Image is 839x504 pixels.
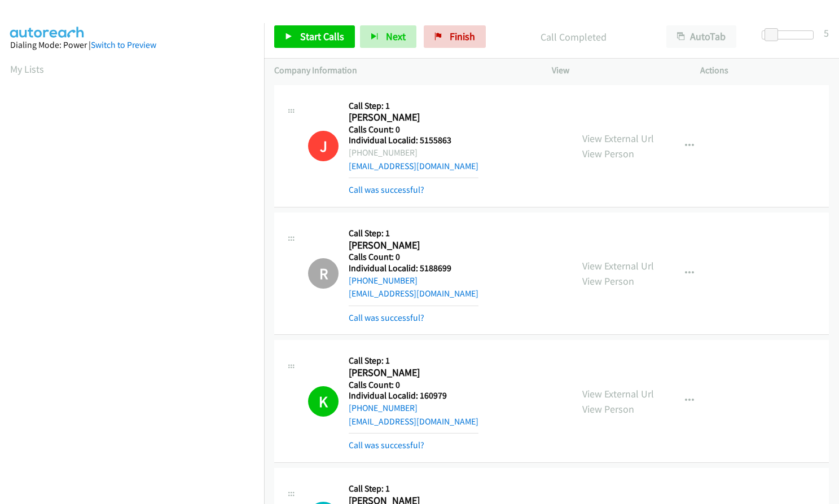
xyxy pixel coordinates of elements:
a: My Lists [10,63,44,76]
iframe: Resource Center [806,207,839,297]
a: View Person [582,403,634,415]
a: [PHONE_NUMBER] [349,403,418,413]
p: Company Information [274,64,531,77]
a: View Person [582,275,634,288]
h1: J [308,131,339,161]
a: View External Url [582,387,654,400]
span: Finish [450,30,475,43]
div: Dialing Mode: Power | [10,38,254,52]
a: View Person [582,147,634,160]
a: Switch to Preview [91,39,156,50]
h5: Call Step: 1 [349,483,478,494]
h1: R [308,258,339,289]
a: Finish [424,25,486,48]
span: Start Calls [300,30,344,43]
a: View External Url [582,132,654,145]
h2: [PERSON_NAME] [349,239,468,252]
a: Call was successful? [349,440,424,450]
a: [PHONE_NUMBER] [349,275,418,286]
a: Call was successful? [349,184,424,195]
h5: Individual Localid: 160979 [349,390,478,401]
h5: Calls Count: 0 [349,124,478,135]
button: AutoTab [666,25,736,48]
a: [EMAIL_ADDRESS][DOMAIN_NAME] [349,416,478,427]
div: 5 [824,25,829,41]
p: View [552,64,680,77]
h5: Individual Localid: 5188699 [349,263,478,274]
h5: Calls Count: 0 [349,379,478,391]
h2: [PERSON_NAME] [349,111,468,124]
h5: Call Step: 1 [349,228,478,239]
h5: Call Step: 1 [349,355,478,366]
a: Start Calls [274,25,355,48]
p: Actions [700,64,829,77]
span: Next [386,30,406,43]
a: [EMAIL_ADDRESS][DOMAIN_NAME] [349,161,478,171]
a: Call was successful? [349,312,424,323]
a: View External Url [582,259,654,272]
h5: Calls Count: 0 [349,251,478,263]
h2: [PERSON_NAME] [349,366,468,379]
h5: Individual Localid: 5155863 [349,135,478,146]
p: Call Completed [501,29,646,45]
button: Next [360,25,416,48]
a: [EMAIL_ADDRESS][DOMAIN_NAME] [349,288,478,299]
h5: Call Step: 1 [349,100,478,112]
h1: K [308,386,339,417]
div: [PHONE_NUMBER] [349,146,478,160]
